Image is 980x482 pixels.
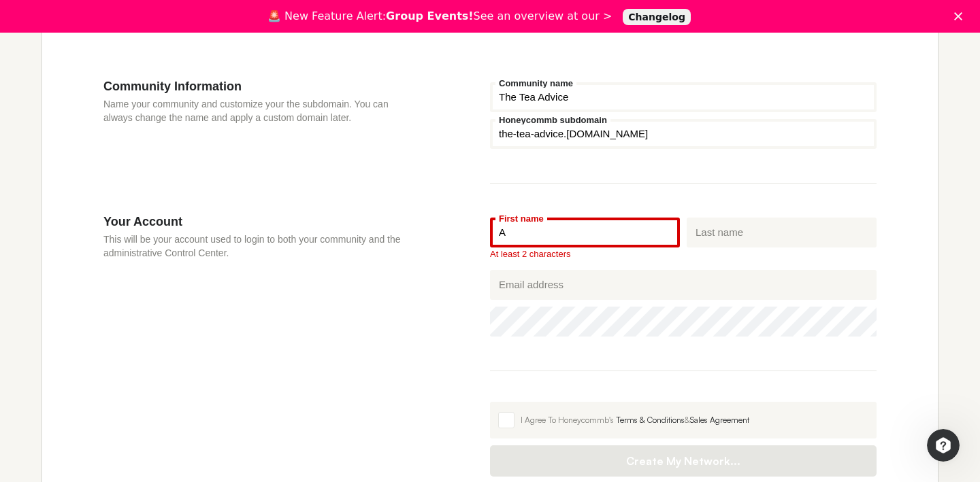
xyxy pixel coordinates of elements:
[687,218,877,247] input: Last name
[495,79,576,88] label: Community name
[103,214,408,229] h3: Your Account
[267,10,612,23] div: 🚨 New Feature Alert: See an overview at our >
[690,415,749,425] a: Sales Agreement
[490,218,680,247] input: First name
[521,414,868,426] div: I Agree To Honeycommb's &
[103,79,408,94] h3: Community Information
[954,12,968,20] div: Close
[504,454,863,468] span: Create My Network...
[495,214,547,223] label: First name
[490,270,877,300] input: Email address
[495,116,610,124] label: Honeycommb subdomain
[616,415,685,425] a: Terms & Conditions
[490,82,877,112] input: Community name
[490,119,877,149] input: your-subdomain.honeycommb.com
[490,445,877,477] button: Create My Network...
[490,249,680,258] div: At least 2 characters
[386,10,474,22] b: Group Events!
[927,429,960,462] iframe: Intercom live chat
[103,97,408,124] p: Name your community and customize your the subdomain. You can always change the name and apply a ...
[623,9,691,25] a: Changelog
[103,233,408,260] p: This will be your account used to login to both your community and the administrative Control Cen...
